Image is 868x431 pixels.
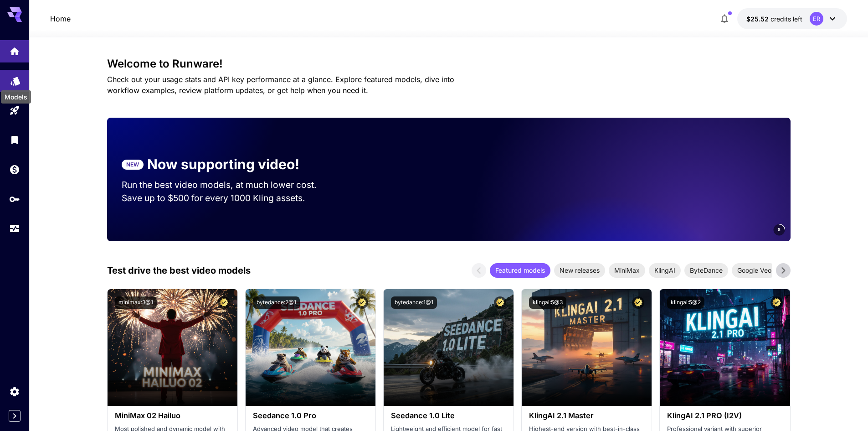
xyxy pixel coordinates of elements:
[494,296,506,309] button: Certified Model – Vetted for best performance and includes a commercial license.
[770,15,802,23] span: credits left
[746,14,802,24] div: $25.52359
[522,289,652,406] img: alt
[9,164,20,175] div: Wallet
[9,386,20,397] div: Settings
[609,265,645,275] span: MiniMax
[253,411,368,420] h3: Seedance 1.0 Pro
[609,263,645,278] div: MiniMax
[10,73,21,84] div: Models
[9,223,20,234] div: Usage
[732,265,777,275] span: Google Veo
[147,154,299,175] p: Now supporting video!
[529,411,644,420] h3: KlingAI 2.1 Master
[667,411,782,420] h3: KlingAI 2.1 PRO (I2V)
[115,296,157,309] button: minimax:3@1
[649,263,681,278] div: KlingAI
[107,75,454,95] span: Check out your usage stats and API key performance at a glance. Explore featured models, dive int...
[107,264,251,277] p: Test drive the best video models
[770,296,783,309] button: Certified Model – Vetted for best performance and includes a commercial license.
[122,192,334,205] p: Save up to $500 for every 1000 Kling assets.
[632,296,644,309] button: Certified Model – Vetted for best performance and includes a commercial license.
[218,296,230,309] button: Certified Model – Vetted for best performance and includes a commercial license.
[9,410,21,422] button: Expand sidebar
[115,411,230,420] h3: MiniMax 02 Hailuo
[490,265,550,275] span: Featured models
[253,296,300,309] button: bytedance:2@1
[107,57,791,70] h3: Welcome to Runware!
[9,193,20,205] div: API Keys
[684,263,728,278] div: ByteDance
[246,289,375,406] img: alt
[50,13,71,24] a: Home
[384,289,514,406] img: alt
[778,226,781,233] span: 5
[391,296,437,309] button: bytedance:1@1
[122,178,334,192] p: Run the best video models, at much lower cost.
[732,263,777,278] div: Google Veo
[490,263,550,278] div: Featured models
[1,90,31,104] div: Models
[554,265,605,275] span: New releases
[9,134,20,145] div: Library
[108,289,237,406] img: alt
[649,265,681,275] span: KlingAI
[529,296,566,309] button: klingai:5@3
[746,15,770,23] span: $25.52
[554,263,605,278] div: New releases
[9,105,20,116] div: Playground
[667,296,704,309] button: klingai:5@2
[126,161,139,169] p: NEW
[9,43,20,54] div: Home
[810,12,823,26] div: ER
[660,289,790,406] img: alt
[737,8,847,29] button: $25.52359ER
[50,13,71,24] nav: breadcrumb
[391,411,506,420] h3: Seedance 1.0 Lite
[356,296,368,309] button: Certified Model – Vetted for best performance and includes a commercial license.
[684,265,728,275] span: ByteDance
